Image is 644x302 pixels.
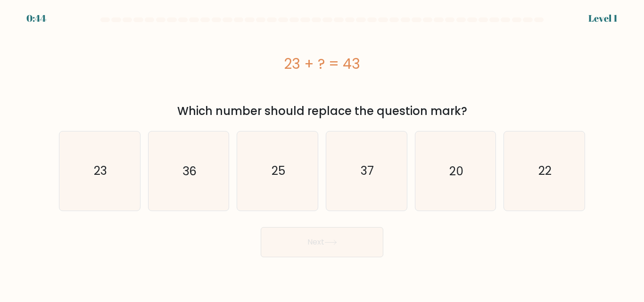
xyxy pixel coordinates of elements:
text: 20 [449,163,463,179]
div: Which number should replace the question mark? [65,103,579,120]
text: 23 [94,163,107,179]
text: 36 [182,163,197,179]
text: 25 [272,163,285,179]
div: Level 1 [588,11,618,25]
button: Next [261,227,383,257]
text: 37 [361,163,374,179]
text: 22 [538,163,552,179]
div: 0:44 [26,11,46,25]
div: 23 + ? = 43 [59,53,585,74]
